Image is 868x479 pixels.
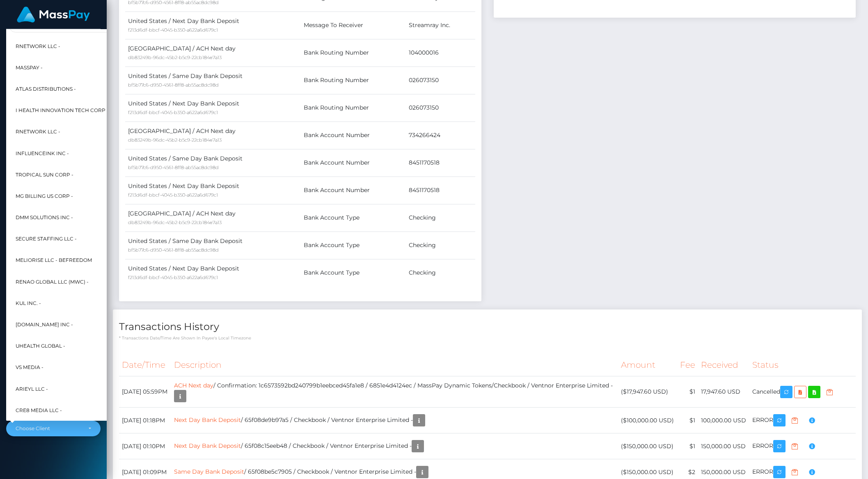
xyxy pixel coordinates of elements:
[698,433,749,459] td: 150,000.00 USD
[174,382,213,389] a: ACH Next day
[125,94,301,121] td: United States / Next Day Bank Deposit
[301,259,406,286] td: Bank Account Type
[406,11,475,39] td: Streamray Inc.
[16,405,62,415] span: Cre8 Media LLC -
[406,94,475,121] td: 026073150
[618,376,677,408] td: ($17,947.60 USD)
[16,383,48,394] span: Arieyl LLC -
[6,421,101,436] button: Choose Client
[128,192,218,198] small: f213d6df-bbcf-4045-b350-a622a6d679c1
[677,354,698,376] th: Fee
[749,376,856,408] td: Cancelled
[16,425,82,432] div: Choose Client
[301,149,406,176] td: Bank Account Number
[125,39,301,66] td: [GEOGRAPHIC_DATA] / ACH Next day
[301,39,406,66] td: Bank Routing Number
[125,121,301,149] td: [GEOGRAPHIC_DATA] / ACH Next day
[749,433,856,459] td: ERROR
[171,354,618,376] th: Description
[698,354,749,376] th: Received
[16,298,41,308] span: Kul Inc. -
[16,148,69,158] span: InfluenceInk Inc -
[128,220,222,225] small: db83249b-96dc-45b2-b5c9-22cb184e7a13
[119,376,171,408] td: [DATE] 05:59PM
[16,234,77,244] span: Secure Staffing LLC -
[618,354,677,376] th: Amount
[128,275,218,280] small: f213d6df-bbcf-4045-b350-a622a6d679c1
[16,362,44,373] span: VS Media -
[677,408,698,433] td: $1
[16,62,43,73] span: MassPay -
[171,433,618,459] td: / 65f08c15eeb48 / Checkbook / Ventnor Enterprise Limited -
[125,11,301,39] td: United States / Next Day Bank Deposit
[128,137,222,143] small: db83249b-96dc-45b2-b5c9-22cb184e7a13
[618,408,677,433] td: ($100,000.00 USD)
[9,21,190,32] input: Search
[301,176,406,204] td: Bank Account Number
[119,335,856,341] p: * Transactions date/time are shown in payee's local timezone
[749,408,856,433] td: ERROR
[125,204,301,231] td: [GEOGRAPHIC_DATA] / ACH Next day
[301,94,406,121] td: Bank Routing Number
[698,376,749,408] td: 17,947.60 USD
[16,255,92,266] span: Meliorise LLC - BEfreedom
[406,231,475,259] td: Checking
[16,190,73,201] span: MG Billing US Corp -
[16,276,89,287] span: Renao Global LLC (MWC) -
[301,231,406,259] td: Bank Account Type
[125,259,301,286] td: United States / Next Day Bank Deposit
[16,84,76,94] span: Atlas Distributions -
[125,231,301,259] td: United States / Same Day Bank Deposit
[125,66,301,94] td: United States / Same Day Bank Deposit
[16,41,60,51] span: RNetwork LLC -
[301,121,406,149] td: Bank Account Number
[16,341,65,351] span: UHealth Global -
[128,27,218,33] small: f213d6df-bbcf-4045-b350-a622a6d679c1
[406,204,475,231] td: Checking
[171,376,618,408] td: / Confirmation: 1c6573592bd240799b1eebced45fa1e8 / 6851e4d4124ec / MassPay Dynamic Tokens/Checkbo...
[174,468,244,475] a: Same Day Bank Deposit
[406,259,475,286] td: Checking
[698,408,749,433] td: 100,000.00 USD
[16,169,73,180] span: Tropical Sun Corp -
[618,433,677,459] td: ($150,000.00 USD)
[119,354,171,376] th: Date/Time
[406,149,475,176] td: 8451170518
[174,442,241,449] a: Next Day Bank Deposit
[174,416,241,424] a: Next Day Bank Deposit
[301,204,406,231] td: Bank Account Type
[125,176,301,204] td: United States / Next Day Bank Deposit
[16,126,60,137] span: rNetwork LLC -
[17,7,90,23] img: MassPay Logo
[171,408,618,433] td: / 65f08de9b97a5 / Checkbook / Ventnor Enterprise Limited -
[128,82,219,88] small: bf5b77c6-d950-4561-8ff8-ab55ac8dc98d
[301,66,406,94] td: Bank Routing Number
[128,110,218,115] small: f213d6df-bbcf-4045-b350-a622a6d679c1
[128,165,219,170] small: bf5b77c6-d950-4561-8ff8-ab55ac8dc98d
[406,39,475,66] td: 104000016
[749,354,856,376] th: Status
[406,176,475,204] td: 8451170518
[406,66,475,94] td: 026073150
[16,105,109,116] span: I HEALTH INNOVATION TECH CORP -
[128,55,222,60] small: db83249b-96dc-45b2-b5c9-22cb184e7a13
[406,121,475,149] td: 734266424
[16,319,73,330] span: [DOMAIN_NAME] INC -
[301,11,406,39] td: Message To Receiver
[119,433,171,459] td: [DATE] 01:10PM
[128,247,219,253] small: bf5b77c6-d950-4561-8ff8-ab55ac8dc98d
[677,433,698,459] td: $1
[125,149,301,176] td: United States / Same Day Bank Deposit
[119,408,171,433] td: [DATE] 01:18PM
[119,320,856,334] h4: Transactions History
[16,212,73,223] span: DMM Solutions Inc -
[677,376,698,408] td: $1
